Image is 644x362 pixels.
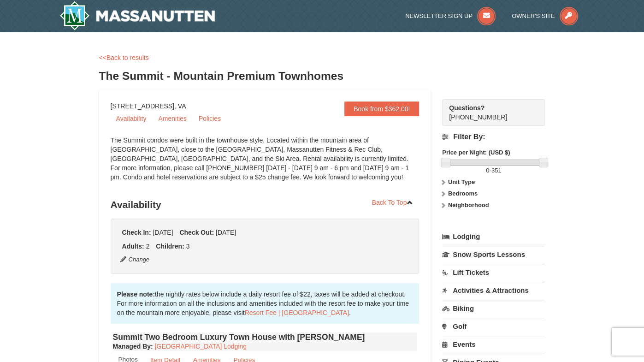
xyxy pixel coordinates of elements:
[179,229,214,236] strong: Check Out:
[156,243,184,250] strong: Children:
[186,243,190,250] span: 3
[193,112,226,125] a: Policies
[449,103,528,121] span: [PHONE_NUMBER]
[449,104,484,112] strong: Questions?
[245,309,349,316] a: Resort Fee | [GEOGRAPHIC_DATA]
[111,283,419,324] div: the nightly rates below include a daily resort fee of $22, taxes will be added at checkout. For m...
[99,54,149,61] a: <<Back to results
[405,12,496,19] a: Newsletter Sign Up
[111,196,419,214] h3: Availability
[344,101,419,116] a: Book from $362.00!
[113,332,417,342] h4: Summit Two Bedroom Luxury Town House with [PERSON_NAME]
[120,255,150,265] button: Change
[216,229,236,236] span: [DATE]
[442,264,545,281] a: Lift Tickets
[448,202,489,208] strong: Neighborhood
[113,343,151,350] span: Managed By
[113,343,153,350] strong: :
[117,291,155,298] strong: Please note:
[122,229,151,236] strong: Check In:
[442,318,545,335] a: Golf
[442,228,545,245] a: Lodging
[442,300,545,317] a: Biking
[59,1,215,30] img: Massanutten Resort Logo
[442,166,545,175] label: -
[155,343,247,350] a: [GEOGRAPHIC_DATA] Lodging
[448,190,478,197] strong: Bedrooms
[59,1,215,30] a: Massanutten Resort
[153,112,192,125] a: Amenities
[111,136,419,191] div: The Summit condos were built in the townhouse style. Located within the mountain area of [GEOGRAP...
[366,196,419,209] a: Back To Top
[146,243,150,250] span: 2
[405,12,473,19] span: Newsletter Sign Up
[442,282,545,299] a: Activities & Attractions
[153,229,173,236] span: [DATE]
[442,336,545,353] a: Events
[491,167,502,174] span: 351
[122,243,144,250] strong: Adults:
[512,12,578,19] a: Owner's Site
[442,149,510,156] strong: Price per Night: (USD $)
[512,12,555,19] span: Owner's Site
[111,112,152,125] a: Availability
[99,67,545,85] h3: The Summit - Mountain Premium Townhomes
[442,246,545,263] a: Snow Sports Lessons
[442,133,545,141] h4: Filter By:
[448,178,475,185] strong: Unit Type
[486,167,489,174] span: 0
